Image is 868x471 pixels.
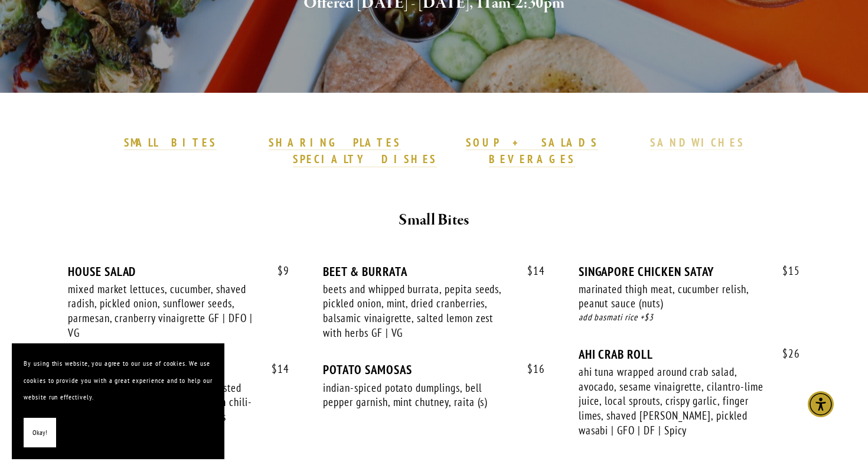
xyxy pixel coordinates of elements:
[466,135,598,151] a: SOUP + SALADS
[771,264,800,278] span: 15
[272,362,278,376] span: $
[323,362,544,377] div: POTATO SAMOSAS
[269,135,401,151] a: SHARING PLATES
[323,264,544,279] div: BEET & BURRATA
[68,264,289,279] div: HOUSE SALAD
[579,311,800,324] div: add basmati rice +$3
[489,152,575,167] a: BEVERAGES
[32,424,47,441] span: Okay!
[489,152,575,166] strong: BEVERAGES
[771,347,800,360] span: 26
[782,264,788,278] span: $
[278,264,283,278] span: $
[650,135,745,150] strong: SANDWICHES
[260,362,289,376] span: 14
[24,355,213,406] p: By using this website, you agree to our use of cookies. We use cookies to provide you with a grea...
[515,264,545,278] span: 14
[24,418,56,448] button: Okay!
[579,282,766,311] div: marinated thigh meat, cucumber relish, peanut sauce (nuts)
[579,347,800,362] div: AHI CRAB ROLL
[293,152,437,166] strong: SPECIALTY DISHES
[650,135,745,151] a: SANDWICHES
[808,391,834,417] div: Accessibility Menu
[323,282,511,340] div: beets and whipped burrata, pepita seeds, pickled onion, mint, dried cranberries, balsamic vinaigr...
[293,152,437,167] a: SPECIALTY DISHES
[124,135,217,150] strong: SMALL BITES
[12,343,224,459] section: Cookie banner
[527,362,533,376] span: $
[527,264,533,278] span: $
[323,381,511,410] div: indian-spiced potato dumplings, bell pepper garnish, mint chutney, raita (s)
[782,346,788,360] span: $
[515,362,545,376] span: 16
[266,264,289,278] span: 9
[124,135,217,151] a: SMALL BITES
[579,264,800,279] div: SINGAPORE CHICKEN SATAY
[579,365,766,438] div: ahi tuna wrapped around crab salad, avocado, sesame vinaigrette, cilantro-lime juice, local sprou...
[68,282,256,340] div: mixed market lettuces, cucumber, shaved radish, pickled onion, sunflower seeds, parmesan, cranber...
[269,135,401,150] strong: SHARING PLATES
[399,210,469,230] strong: Small Bites
[466,135,598,150] strong: SOUP + SALADS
